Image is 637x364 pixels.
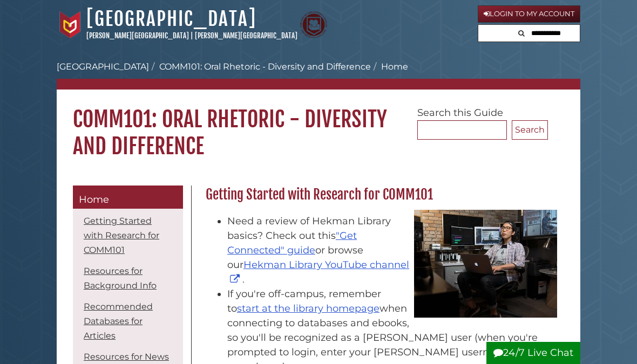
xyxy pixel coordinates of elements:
[237,303,380,314] a: start at the library homepage
[512,120,548,140] button: Search
[57,61,149,72] a: [GEOGRAPHIC_DATA]
[195,31,297,40] a: [PERSON_NAME][GEOGRAPHIC_DATA]
[159,61,371,72] a: COMM101: Oral Rhetoric - Diversity and Difference
[200,186,564,203] h2: Getting Started with Research for COMM101
[84,301,153,341] a: Recommended Databases for Articles
[478,5,580,23] a: Login to My Account
[73,186,183,209] a: Home
[227,230,357,256] a: "Get Connected" guide
[300,11,327,38] img: Calvin Theological Seminary
[84,266,157,291] a: Resources for Background Info
[227,214,558,287] li: Need a review of Hekman Library basics? Check out this or browse our .
[57,11,84,38] img: Calvin University
[57,60,580,90] nav: breadcrumb
[84,216,159,255] a: Getting Started with Research for COMM101
[57,90,580,160] h1: COMM101: Oral Rhetoric - Diversity and Difference
[515,25,528,39] button: Search
[486,342,580,364] button: 24/7 Live Chat
[191,31,193,40] span: |
[371,60,408,73] li: Home
[79,194,109,205] span: Home
[86,7,256,31] a: [GEOGRAPHIC_DATA]
[86,31,189,40] a: [PERSON_NAME][GEOGRAPHIC_DATA]
[227,259,409,285] a: Hekman Library YouTube channel
[518,30,525,37] i: Search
